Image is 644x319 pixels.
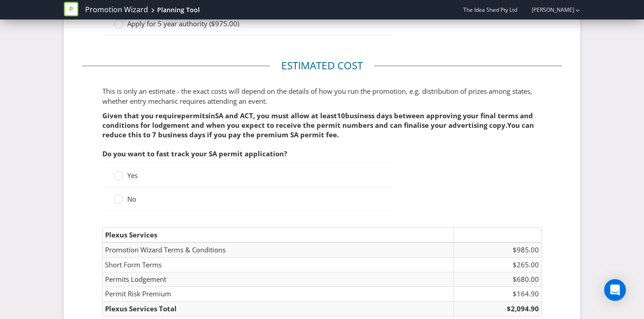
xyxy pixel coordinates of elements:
td: Plexus Services [103,227,454,242]
span: Do you want to fast track your SA permit application? [102,149,287,158]
td: Plexus Services Total [103,301,454,316]
td: $2,094.90 [454,301,542,316]
legend: Estimated cost [270,58,374,73]
td: $680.00 [454,272,542,286]
td: Permits Lodgement [103,272,454,286]
span: 10 [337,111,345,120]
td: Promotion Wizard Terms & Conditions [103,242,454,257]
td: $265.00 [454,257,542,272]
span: SA and ACT [215,111,253,120]
span: Given that you require [102,111,181,120]
td: Short Form Terms [103,257,454,272]
a: Promotion Wizard [85,5,148,15]
span: in [208,111,215,120]
span: business days between approving your final terms and conditions for lodgement and when you expect... [102,111,533,130]
span: The Idea Shed Pty Ltd [463,6,517,14]
span: Yes [127,171,138,180]
a: [PERSON_NAME] [523,6,574,14]
div: Planning Tool [157,5,200,14]
span: , you must allow at least [253,111,337,120]
span: No [127,194,136,203]
span: You can reduce this to 7 business days if you pay the premium SA permit fee. [102,121,534,139]
span: permits [181,111,208,120]
td: Permit Risk Premium [103,287,454,301]
td: $164.90 [454,287,542,301]
td: $985.00 [454,242,542,257]
p: This is only an estimate - the exact costs will depend on the details of how you run the promotio... [102,87,542,106]
div: Open Intercom Messenger [604,279,626,301]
